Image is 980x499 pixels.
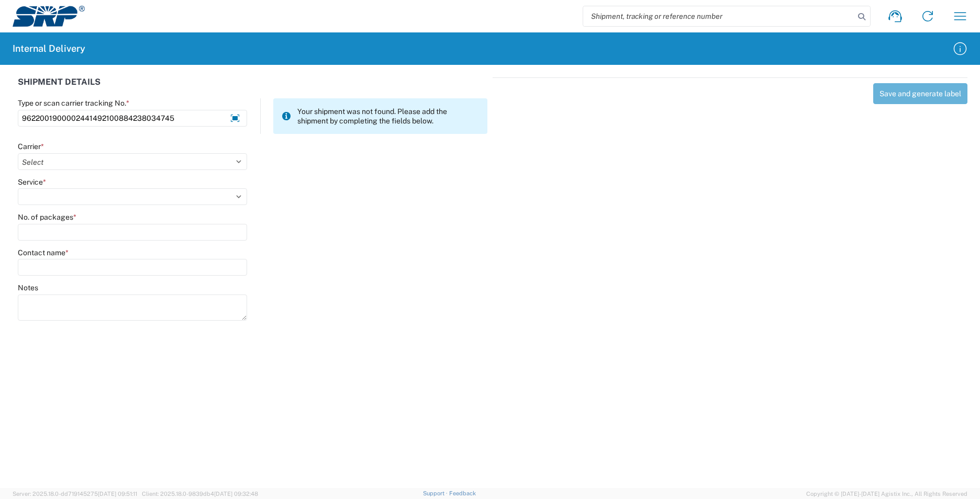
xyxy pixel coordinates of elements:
[98,491,137,497] span: [DATE] 09:51:11
[18,248,69,257] label: Contact name
[18,77,487,98] div: SHIPMENT DETAILS
[18,283,38,292] label: Notes
[583,6,854,26] input: Shipment, tracking or reference number
[142,491,258,497] span: Client: 2025.18.0-9839db4
[13,6,85,27] img: srp
[18,177,46,187] label: Service
[18,142,44,151] label: Carrier
[806,489,967,498] span: Copyright © [DATE]-[DATE] Agistix Inc., All Rights Reserved
[18,212,76,222] label: No. of packages
[297,107,479,126] span: Your shipment was not found. Please add the shipment by completing the fields below.
[13,491,137,497] span: Server: 2025.18.0-dd719145275
[449,490,476,496] a: Feedback
[13,42,85,55] h2: Internal Delivery
[214,491,258,497] span: [DATE] 09:32:48
[18,98,129,108] label: Type or scan carrier tracking No.
[423,490,449,496] a: Support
